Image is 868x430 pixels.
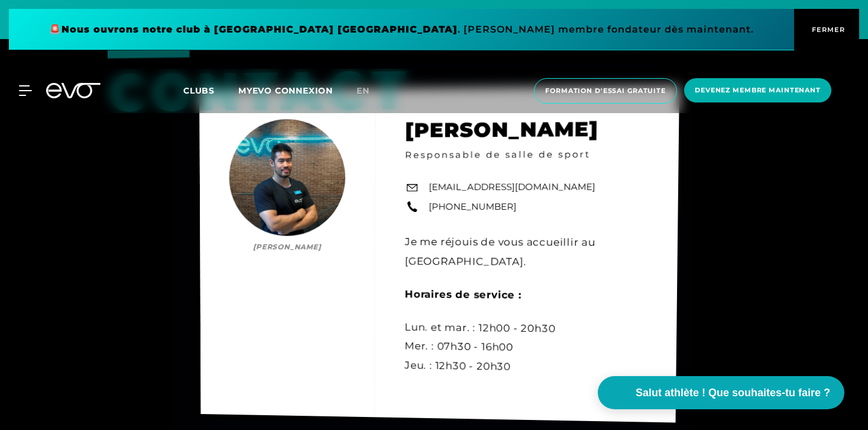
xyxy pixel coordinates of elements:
[183,85,215,96] font: Clubs
[357,85,370,96] font: en
[545,86,666,95] font: Formation d'essai gratuite
[598,376,844,409] button: Salut athlète ! Que souhaites-tu faire ?
[183,85,238,96] a: Clubs
[429,200,517,213] a: [PHONE_NUMBER]
[357,84,384,98] a: en
[695,86,821,94] font: Devenez membre maintenant
[636,387,830,399] font: Salut athlète ! Que souhaites-tu faire ?
[794,9,859,50] button: FERMER
[812,25,845,34] font: FERMER
[530,78,681,104] a: Formation d'essai gratuite
[681,78,835,104] a: Devenez membre maintenant
[429,180,595,194] a: [EMAIL_ADDRESS][DOMAIN_NAME]
[238,85,333,96] a: MYEVO CONNEXION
